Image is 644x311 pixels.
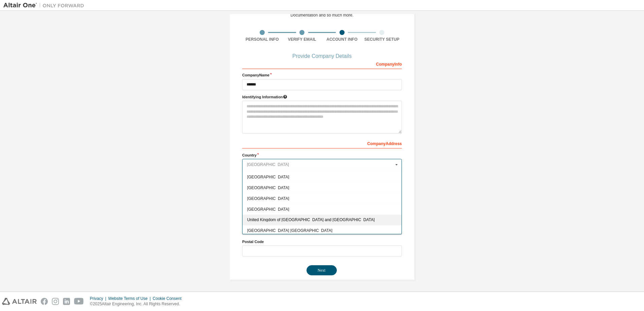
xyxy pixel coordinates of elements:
[74,298,84,305] img: youtube.svg
[242,37,282,42] div: Personal Info
[247,197,397,201] span: [GEOGRAPHIC_DATA]
[247,186,397,190] span: [GEOGRAPHIC_DATA]
[362,37,402,42] div: Security Setup
[242,72,402,78] label: Company Name
[108,296,153,301] div: Website Terms of Use
[2,298,37,305] img: altair_logo.svg
[322,37,362,42] div: Account Info
[242,58,402,69] div: Company Info
[247,207,397,211] span: [GEOGRAPHIC_DATA]
[90,296,108,301] div: Privacy
[3,2,88,9] img: Altair One
[242,138,402,148] div: Company Address
[242,239,402,244] label: Postal Code
[52,298,59,305] img: instagram.svg
[247,229,397,233] span: [GEOGRAPHIC_DATA] [GEOGRAPHIC_DATA]
[90,301,186,307] p: © 2025 Altair Engineering, Inc. All Rights Reserved.
[247,218,397,222] span: United Kingdom of [GEOGRAPHIC_DATA] and [GEOGRAPHIC_DATA]
[242,152,402,158] label: Country
[63,298,70,305] img: linkedin.svg
[282,37,322,42] div: Verify Email
[242,54,402,58] div: Provide Company Details
[41,298,48,305] img: facebook.svg
[242,94,402,100] label: Please provide any information that will help our support team identify your company. Email and n...
[247,175,397,179] span: [GEOGRAPHIC_DATA]
[307,265,337,275] button: Next
[153,296,185,301] div: Cookie Consent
